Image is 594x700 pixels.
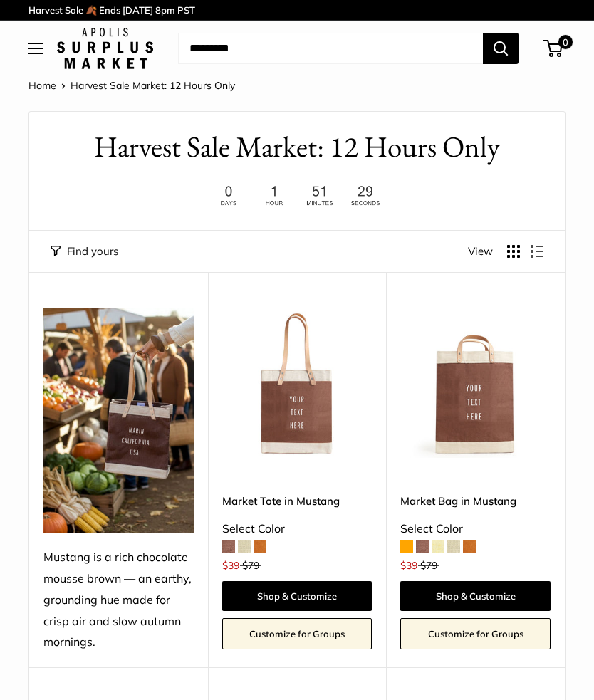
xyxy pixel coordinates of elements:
a: Customize for Groups [400,618,551,649]
div: Mustang is a rich chocolate mousse brown — an earthy, grounding hue made for crisp air and slow a... [43,547,194,654]
a: Customize for Groups [222,618,372,649]
span: View [468,241,493,261]
a: Shop & Customize [400,581,551,611]
span: $79 [242,559,259,572]
span: $79 [420,559,437,572]
button: Search [483,33,519,64]
nav: Breadcrumb [28,76,235,95]
div: Select Color [222,518,372,540]
span: $39 [222,559,239,572]
img: Market Bag in Mustang [400,308,551,458]
img: Market Tote in Mustang [222,308,372,458]
div: Select Color [400,518,551,540]
button: Display products as list [531,245,543,258]
span: 0 [558,35,573,49]
a: Market Bag in Mustang [400,493,551,509]
a: Market Bag in MustangMarket Bag in Mustang [400,308,551,458]
input: Search... [178,33,483,64]
span: Harvest Sale Market: 12 Hours Only [71,79,235,92]
img: Mustang is a rich chocolate mousse brown — an earthy, grounding hue made for crisp air and slow a... [43,308,194,533]
button: Filter collection [51,241,118,261]
a: Shop & Customize [222,581,372,611]
img: 12 hours only. Ends at 8pm [208,182,386,209]
a: 0 [545,40,563,57]
img: Apolis: Surplus Market [57,28,153,69]
a: Market Tote in MustangMarket Tote in Mustang [222,308,372,458]
button: Open menu [28,43,43,54]
span: $39 [400,559,417,572]
a: Market Tote in Mustang [222,493,372,509]
h1: Harvest Sale Market: 12 Hours Only [51,126,543,168]
button: Display products as grid [507,245,520,258]
a: Home [28,79,56,92]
